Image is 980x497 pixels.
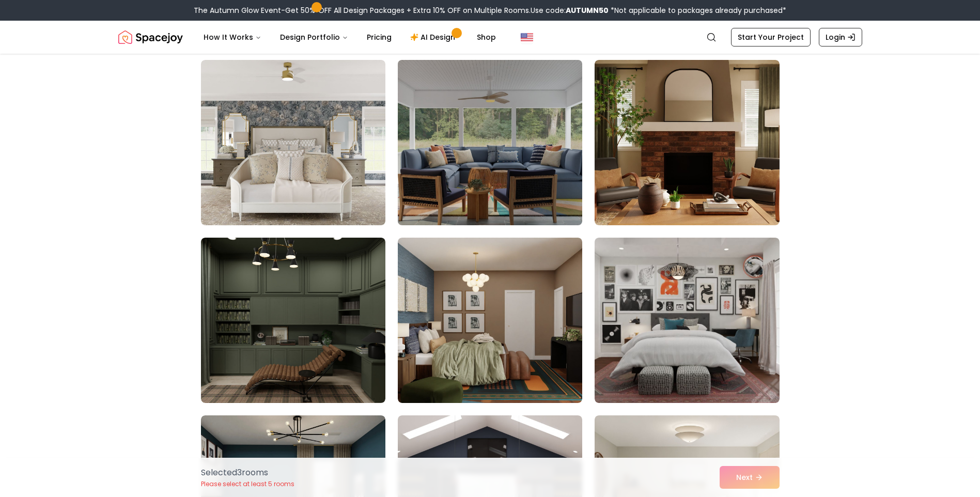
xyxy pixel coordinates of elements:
[118,27,183,48] a: Spacejoy
[201,60,385,225] img: Room room-4
[359,27,400,48] a: Pricing
[398,238,582,403] img: Room room-8
[118,27,183,48] img: Spacejoy Logo
[566,5,609,15] b: AUTUMN50
[201,238,385,403] img: Room room-7
[595,60,779,225] img: Room room-6
[402,27,466,48] a: AI Design
[595,238,779,403] img: Room room-9
[469,27,504,48] a: Shop
[521,31,533,43] img: United States
[201,480,294,488] p: Please select at least 5 rooms
[531,5,609,15] span: Use code:
[195,27,504,48] nav: Main
[819,28,862,46] a: Login
[195,27,270,48] button: How It Works
[118,21,862,54] nav: Global
[609,5,786,15] span: *Not applicable to packages already purchased*
[201,467,294,479] p: Selected 3 room s
[194,5,786,15] div: The Autumn Glow Event-Get 50% OFF All Design Packages + Extra 10% OFF on Multiple Rooms.
[731,28,811,46] a: Start Your Project
[393,56,587,229] img: Room room-5
[272,27,356,48] button: Design Portfolio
